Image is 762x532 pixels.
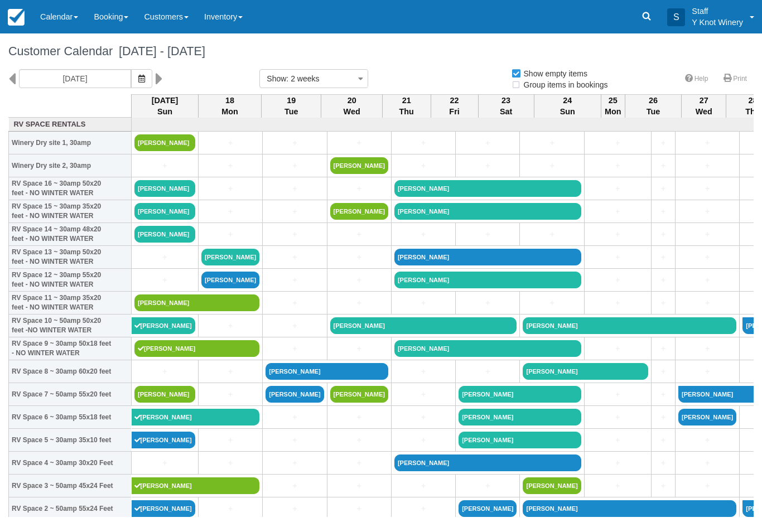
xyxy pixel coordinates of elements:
a: + [678,183,736,195]
a: + [134,366,195,378]
a: + [587,343,648,355]
a: + [523,137,581,149]
a: + [330,503,388,515]
th: RV Space 6 ~ 30amp 55x18 feet [9,406,132,429]
a: + [330,137,388,149]
a: + [587,137,648,149]
a: + [394,480,452,492]
a: + [266,160,324,172]
a: + [330,252,388,263]
a: [PERSON_NAME] [330,317,517,334]
p: Staff [692,6,743,17]
a: + [394,389,452,400]
a: [PERSON_NAME] [330,157,388,174]
a: + [523,160,581,172]
a: [PERSON_NAME] [134,340,259,357]
a: [PERSON_NAME] [523,500,736,517]
a: + [678,274,736,286]
a: RV Space Rentals [12,119,129,130]
a: + [201,206,259,217]
a: [PERSON_NAME] [523,363,648,380]
a: + [201,320,259,332]
th: RV Space 7 ~ 50amp 55x20 feet [9,383,132,406]
a: + [394,434,452,446]
a: + [201,503,259,515]
a: [PERSON_NAME] [330,203,388,220]
a: + [654,274,672,286]
th: 18 Mon [199,94,262,118]
th: RV Space 13 ~ 30amp 50x20 feet - NO WINTER WATER [9,246,132,269]
a: + [394,160,452,172]
a: + [459,229,517,240]
div: S [667,8,685,26]
a: + [654,412,672,423]
a: [PERSON_NAME] [201,272,259,288]
a: + [459,297,517,309]
a: + [654,389,672,400]
a: + [266,480,324,492]
a: + [654,297,672,309]
a: + [459,160,517,172]
a: + [266,252,324,263]
a: [PERSON_NAME] [132,500,196,517]
a: + [678,297,736,309]
a: [PERSON_NAME] [132,317,196,334]
span: : 2 weeks [286,74,319,83]
a: + [654,480,672,492]
th: RV Space 16 ~ 30amp 50x20 feet - NO WINTER WATER [9,177,132,200]
a: + [459,480,517,492]
img: checkfront-main-nav-mini-logo.png [8,9,25,26]
th: [DATE] Sun [132,94,199,118]
a: + [266,412,324,423]
a: + [201,389,259,400]
a: + [678,229,736,240]
a: + [587,274,648,286]
label: Group items in bookings [511,76,615,93]
th: 25 Mon [601,94,625,118]
a: + [678,457,736,469]
a: [PERSON_NAME] [132,409,260,425]
p: Y Knot Winery [692,17,743,28]
th: 24 Sun [534,94,601,118]
a: + [654,366,672,378]
th: 27 Wed [682,94,726,118]
a: + [266,274,324,286]
a: + [266,457,324,469]
a: + [678,252,736,263]
a: + [678,480,736,492]
th: RV Space 3 ~ 50amp 45x24 Feet [9,475,132,497]
a: [PERSON_NAME] [394,272,581,288]
a: + [523,297,581,309]
th: Winery Dry site 1, 30amp [9,132,132,154]
a: + [330,343,388,355]
a: [PERSON_NAME] [134,203,195,220]
a: + [587,252,648,263]
a: + [587,183,648,195]
th: RV Space 14 ~ 30amp 48x20 feet - NO WINTER WATER [9,223,132,246]
a: + [654,434,672,446]
th: Winery Dry site 2, 30amp [9,154,132,177]
a: + [201,160,259,172]
a: + [654,160,672,172]
a: + [330,480,388,492]
th: RV Space 8 ~ 30amp 60x20 feet [9,360,132,383]
a: + [587,297,648,309]
a: + [654,183,672,195]
a: + [394,229,452,240]
a: + [201,229,259,240]
span: Show empty items [511,69,596,77]
a: + [394,137,452,149]
a: [PERSON_NAME] [134,180,195,197]
a: + [654,229,672,240]
a: [PERSON_NAME] [394,180,581,197]
a: + [587,457,648,469]
a: + [134,274,195,286]
a: [PERSON_NAME] [459,386,581,403]
a: + [587,389,648,400]
a: + [330,274,388,286]
th: RV Space 2 ~ 50amp 55x24 Feet [9,497,132,520]
th: RV Space 12 ~ 30amp 55x20 feet - NO WINTER WATER [9,269,132,292]
a: [PERSON_NAME] [523,317,736,334]
a: + [330,457,388,469]
a: [PERSON_NAME] [394,340,581,357]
